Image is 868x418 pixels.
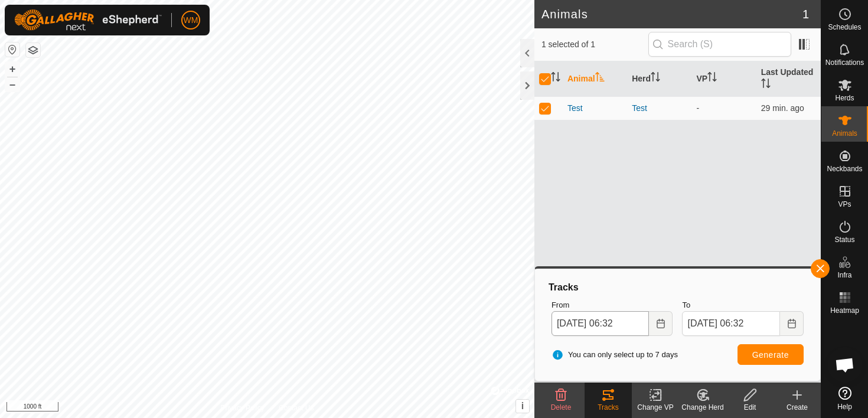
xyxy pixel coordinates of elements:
a: Contact Us [279,403,314,413]
span: Help [837,403,852,410]
span: Herds [835,94,854,102]
span: Notifications [825,59,864,66]
span: 1 selected of 1 [541,38,648,51]
th: VP [691,61,756,97]
button: Generate [738,344,804,365]
p-sorticon: Activate to sort [651,74,660,83]
button: Choose Date [649,311,673,336]
th: Last Updated [756,61,821,97]
button: Reset Map [5,43,19,57]
span: You can only select up to 7 days [552,349,678,361]
p-sorticon: Activate to sort [761,80,771,90]
app-display-virtual-paddock-transition: - [696,103,699,113]
button: + [5,62,19,76]
span: VPs [838,201,851,208]
span: 1 [802,5,809,23]
button: Choose Date [780,311,804,336]
div: Test [632,102,687,115]
h2: Animals [541,7,802,21]
span: Neckbands [827,165,862,172]
span: WM [184,14,198,27]
span: Delete [551,403,572,412]
input: Search (S) [648,32,791,57]
span: Test [567,102,583,115]
button: Map Layers [26,43,40,57]
div: Change VP [632,402,679,413]
span: Schedules [828,24,861,31]
p-sorticon: Activate to sort [551,74,560,83]
p-sorticon: Activate to sort [595,74,605,83]
div: Change Herd [679,402,726,413]
div: Open chat [827,347,863,383]
span: i [521,401,524,411]
span: Infra [837,272,851,279]
a: Privacy Policy [220,403,265,413]
div: Create [774,402,821,413]
p-sorticon: Activate to sort [707,74,717,83]
span: Animals [832,130,857,137]
label: From [552,299,673,311]
div: Edit [726,402,774,413]
span: Generate [752,350,789,360]
th: Herd [627,61,691,97]
div: Tracks [547,280,808,295]
button: – [5,77,19,92]
th: Animal [563,61,627,97]
img: Gallagher Logo [14,9,162,31]
label: To [682,299,804,311]
a: Help [821,382,868,415]
span: Status [834,236,854,243]
span: Heatmap [830,307,859,314]
div: Tracks [585,402,632,413]
button: i [516,400,529,413]
span: Oct 7, 2025, 6:02 AM [761,103,804,113]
